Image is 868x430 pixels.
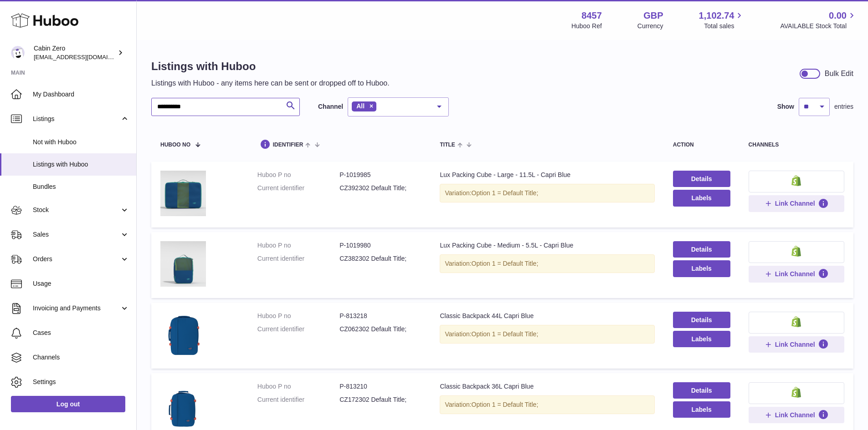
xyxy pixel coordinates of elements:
[775,340,815,349] span: Link Channel
[33,230,120,239] span: Sales
[257,395,339,404] dt: Current identifier
[440,382,654,391] div: Classic Backpack 36L Capri Blue
[151,78,390,88] p: Listings with Huboo - any items here can be sent or dropped off to Huboo.
[160,382,206,428] img: Classic Backpack 36L Capri Blue
[791,246,801,257] img: shopify-small.png
[749,142,844,148] div: channels
[33,255,120,263] span: Orders
[440,142,455,148] span: title
[775,411,815,419] span: Link Channel
[673,401,730,418] button: Labels
[749,266,844,282] button: Link Channel
[440,241,654,250] div: Lux Packing Cube - Medium - 5.5L - Capri Blue
[160,241,206,287] img: Lux Packing Cube - Medium - 5.5L - Capri Blue
[673,382,730,399] a: Details
[699,10,745,30] a: 1,102.74 Total sales
[160,142,190,148] span: Huboo no
[339,241,421,250] dd: P-1019980
[704,22,745,30] span: Total sales
[472,260,539,267] span: Option 1 = Default Title;
[257,241,339,250] dt: Huboo P no
[780,10,857,30] a: 0.00 AVAILABLE Stock Total
[571,22,602,30] div: Huboo Ref
[257,325,339,334] dt: Current identifier
[257,382,339,391] dt: Huboo P no
[472,401,539,408] span: Option 1 = Default Title;
[673,241,730,258] a: Details
[257,171,339,179] dt: Huboo P no
[775,199,815,207] span: Link Channel
[791,316,801,327] img: shopify-small.png
[440,254,654,273] div: Variation:
[472,330,539,338] span: Option 1 = Default Title;
[472,189,539,197] span: Option 1 = Default Title;
[791,175,801,186] img: shopify-small.png
[33,138,129,147] span: Not with Huboo
[643,10,663,22] strong: GBP
[581,10,602,22] strong: 8457
[825,69,853,79] div: Bulk Edit
[11,396,125,412] a: Log out
[673,312,730,328] a: Details
[11,46,25,60] img: internalAdmin-8457@internal.huboo.com
[673,142,730,148] div: action
[339,395,421,404] dd: CZ172302 Default Title;
[33,206,120,214] span: Stock
[33,304,120,313] span: Invoicing and Payments
[749,407,844,423] button: Link Channel
[257,184,339,192] dt: Current identifier
[699,10,734,22] span: 1,102.74
[440,312,654,320] div: Classic Backpack 44L Capri Blue
[160,171,206,216] img: Lux Packing Cube - Large - 11.5L - Capri Blue
[339,312,421,320] dd: P-813218
[440,325,654,344] div: Variation:
[339,325,421,334] dd: CZ062302 Default Title;
[33,160,129,169] span: Listings with Huboo
[339,382,421,391] dd: P-813210
[673,260,730,277] button: Labels
[34,44,116,61] div: Cabin Zero
[749,336,844,353] button: Link Channel
[440,171,654,179] div: Lux Packing Cube - Large - 11.5L - Capri Blue
[829,10,847,22] span: 0.00
[33,182,129,191] span: Bundles
[33,329,129,337] span: Cases
[749,195,844,212] button: Link Channel
[339,171,421,179] dd: P-1019985
[160,312,206,357] img: Classic Backpack 44L Capri Blue
[339,184,421,192] dd: CZ392302 Default Title;
[673,171,730,187] a: Details
[780,22,857,30] span: AVAILABLE Stock Total
[33,279,129,288] span: Usage
[273,142,303,148] span: identifier
[777,102,794,111] label: Show
[440,395,654,414] div: Variation:
[356,102,365,110] span: All
[318,102,343,111] label: Channel
[673,331,730,347] button: Labels
[791,387,801,398] img: shopify-small.png
[33,115,120,123] span: Listings
[33,353,129,362] span: Channels
[339,254,421,263] dd: CZ382302 Default Title;
[775,270,815,278] span: Link Channel
[33,90,129,99] span: My Dashboard
[33,378,129,386] span: Settings
[34,53,134,61] span: [EMAIL_ADDRESS][DOMAIN_NAME]
[257,312,339,320] dt: Huboo P no
[440,184,654,202] div: Variation:
[257,254,339,263] dt: Current identifier
[151,59,390,74] h1: Listings with Huboo
[673,190,730,206] button: Labels
[834,102,853,111] span: entries
[637,22,663,30] div: Currency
